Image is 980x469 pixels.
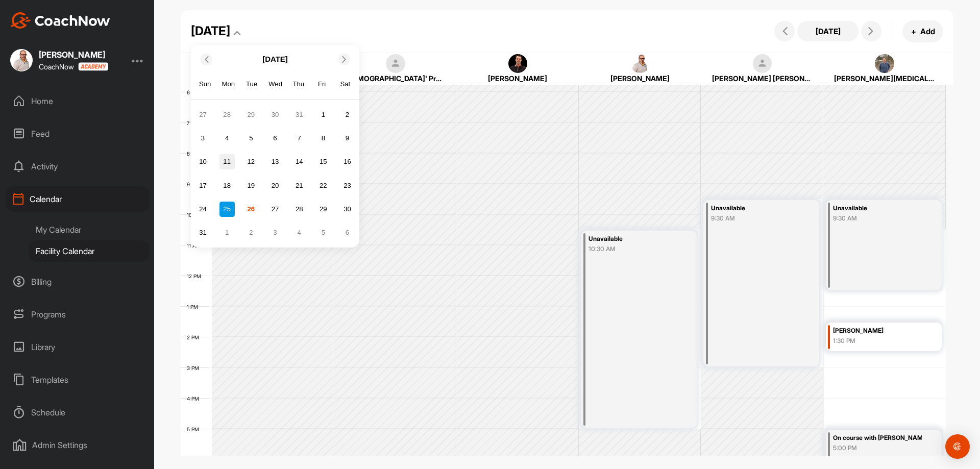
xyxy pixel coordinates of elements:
[712,73,813,84] div: [PERSON_NAME] [PERSON_NAME]
[291,107,307,122] div: Choose Thursday, July 31st, 2025
[195,225,210,240] div: Choose Sunday, August 31st, 2025
[219,225,235,240] div: Choose Monday, September 1st, 2025
[199,78,212,91] div: Sun
[243,178,259,193] div: Choose Tuesday, August 19th, 2025
[181,334,209,340] div: 2 PM
[711,203,800,214] div: Unavailable
[195,178,210,193] div: Choose Sunday, August 17th, 2025
[181,151,210,157] div: 8 AM
[315,202,331,217] div: Choose Friday, August 29th, 2025
[219,131,235,146] div: Choose Monday, August 4th, 2025
[291,202,307,217] div: Choose Thursday, August 28th, 2025
[468,73,568,84] div: [PERSON_NAME]
[6,334,150,360] div: Library
[833,432,922,444] div: On course with [PERSON_NAME]
[267,202,283,217] div: Choose Wednesday, August 27th, 2025
[181,396,209,402] div: 4 PM
[340,202,355,217] div: Choose Saturday, August 30th, 2025
[945,434,970,459] div: Open Intercom Messenger
[243,131,259,146] div: Choose Tuesday, August 5th, 2025
[191,22,230,40] div: [DATE]
[834,73,935,84] div: [PERSON_NAME][MEDICAL_DATA]
[340,107,355,122] div: Choose Saturday, August 2nd, 2025
[833,203,922,214] div: Unavailable
[245,78,258,91] div: Tue
[181,365,209,371] div: 3 PM
[268,78,282,91] div: Wed
[833,325,922,337] div: [PERSON_NAME]
[6,302,150,327] div: Programs
[243,107,259,122] div: Choose Tuesday, July 29th, 2025
[181,120,209,126] div: 7 AM
[339,78,352,91] div: Sat
[195,202,210,217] div: Choose Sunday, August 24th, 2025
[29,219,150,240] div: My Calendar
[267,107,283,122] div: Choose Wednesday, July 30th, 2025
[753,54,772,73] img: square_default-ef6cabf814de5a2bf16c804365e32c732080f9872bdf737d349900a9daf73cf9.png
[902,20,943,42] button: +Add
[589,244,677,254] div: 10:30 AM
[39,51,108,59] div: [PERSON_NAME]
[315,107,331,122] div: Choose Friday, August 1st, 2025
[797,21,859,41] button: [DATE]
[219,202,235,217] div: Choose Monday, August 25th, 2025
[6,186,150,212] div: Calendar
[181,181,210,187] div: 9 AM
[508,54,528,73] img: square_b1ee5462ed6af0f94112a1e011935807.jpg
[195,154,210,169] div: Choose Sunday, August 10th, 2025
[181,304,208,310] div: 1 PM
[181,426,209,432] div: 5 PM
[291,225,307,240] div: Choose Thursday, September 4th, 2025
[833,214,922,223] div: 9:30 AM
[267,178,283,193] div: Choose Wednesday, August 20th, 2025
[10,49,33,71] img: square_b51e5ba5d7a515d917fd852ccbc6f63e.jpg
[630,54,650,73] img: square_b51e5ba5d7a515d917fd852ccbc6f63e.jpg
[340,178,355,193] div: Choose Saturday, August 23rd, 2025
[6,400,150,425] div: Schedule
[911,26,916,37] span: +
[181,273,211,279] div: 12 PM
[315,131,331,146] div: Choose Friday, August 8th, 2025
[292,78,305,91] div: Thu
[291,131,307,146] div: Choose Thursday, August 7th, 2025
[222,78,235,91] div: Mon
[243,202,259,217] div: Choose Tuesday, August 26th, 2025
[243,154,259,169] div: Choose Tuesday, August 12th, 2025
[315,154,331,169] div: Choose Friday, August 15th, 2025
[291,154,307,169] div: Choose Thursday, August 14th, 2025
[194,106,356,241] div: month 2025-08
[386,54,405,73] img: square_default-ef6cabf814de5a2bf16c804365e32c732080f9872bdf737d349900a9daf73cf9.png
[267,154,283,169] div: Choose Wednesday, August 13th, 2025
[590,73,690,84] div: [PERSON_NAME]
[833,443,922,453] div: 5:00 PM
[29,240,150,262] div: Facility Calendar
[291,178,307,193] div: Choose Thursday, August 21st, 2025
[345,73,446,84] div: [DEMOGRAPHIC_DATA]' Professionals
[267,131,283,146] div: Choose Wednesday, August 6th, 2025
[219,107,235,122] div: Choose Monday, July 28th, 2025
[875,54,894,73] img: square_54f708b210b0ae6b7605bb43670e43fd.jpg
[6,432,150,458] div: Admin Settings
[340,154,355,169] div: Choose Saturday, August 16th, 2025
[340,225,355,240] div: Choose Saturday, September 6th, 2025
[6,269,150,294] div: Billing
[315,78,329,91] div: Fri
[315,225,331,240] div: Choose Friday, September 5th, 2025
[39,62,108,71] div: CoachNow
[711,214,800,223] div: 9:30 AM
[340,131,355,146] div: Choose Saturday, August 9th, 2025
[243,225,259,240] div: Choose Tuesday, September 2nd, 2025
[6,121,150,146] div: Feed
[267,225,283,240] div: Choose Wednesday, September 3rd, 2025
[195,131,210,146] div: Choose Sunday, August 3rd, 2025
[78,62,108,71] img: CoachNow acadmey
[315,178,331,193] div: Choose Friday, August 22nd, 2025
[181,212,212,218] div: 10 AM
[181,89,210,95] div: 6 AM
[195,107,210,122] div: Choose Sunday, July 27th, 2025
[181,242,211,249] div: 11 AM
[6,88,150,114] div: Home
[219,178,235,193] div: Choose Monday, August 18th, 2025
[262,54,288,65] p: [DATE]
[833,336,922,345] div: 1:30 PM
